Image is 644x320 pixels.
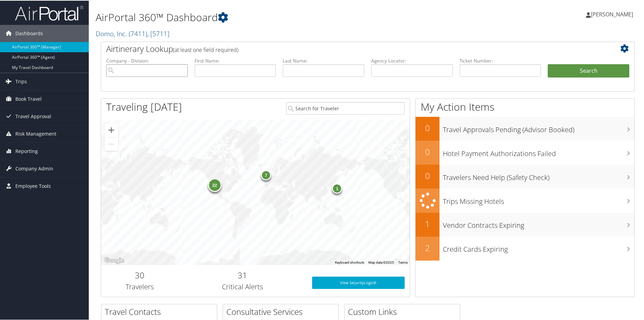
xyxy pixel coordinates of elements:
[15,90,42,107] span: Book Travel
[104,123,118,136] button: Zoom in
[261,169,271,179] div: 7
[195,57,276,64] label: First Name:
[106,42,585,54] h2: Airtinerary Lookup
[443,193,634,206] h3: Trips Missing Hotels
[183,281,302,291] h3: Critical Alerts
[416,140,634,164] a: 0Hotel Payment Authorizations Failed
[443,169,634,182] h3: Travelers Need Help (Safety Check)
[15,4,83,20] img: airportal-logo.png
[106,99,182,113] h1: Traveling [DATE]
[286,101,405,114] input: Search for Traveler
[105,305,217,317] h2: Travel Contacts
[96,10,459,24] h1: AirPortal 360™ Dashboard
[106,269,173,280] h2: 30
[416,212,634,236] a: 1Vendor Contracts Expiring
[460,57,541,64] label: Ticket Number:
[335,260,364,264] button: Keyboard shortcuts
[443,240,634,253] h3: Credit Cards Expiring
[416,218,439,229] h2: 1
[183,269,302,280] h2: 31
[586,3,640,24] a: [PERSON_NAME]
[226,305,338,317] h2: Consultative Services
[371,57,453,64] label: Agency Locator:
[368,260,394,264] span: Map data ©2025
[15,72,27,89] span: Trips
[283,57,364,64] label: Last Name:
[443,217,634,229] h3: Vendor Contracts Expiring
[173,45,238,53] span: (at least one field required)
[443,145,634,158] h3: Hotel Payment Authorizations Failed
[15,125,56,142] span: Risk Management
[15,24,43,41] span: Dashboards
[416,236,634,260] a: 2Credit Cards Expiring
[416,116,634,140] a: 0Travel Approvals Pending (Advisor Booked)
[96,28,169,38] a: Domo, Inc.
[416,241,439,253] h2: 2
[332,182,342,193] div: 1
[416,164,634,188] a: 0Travelers Need Help (Safety Check)
[208,178,222,191] div: 22
[103,255,125,264] img: Google
[348,305,460,317] h2: Custom Links
[591,10,633,17] span: [PERSON_NAME]
[104,137,118,150] button: Zoom out
[416,145,439,157] h2: 0
[416,169,439,181] h2: 0
[416,188,634,212] a: Trips Missing Hotels
[416,122,439,133] h2: 0
[15,142,38,159] span: Reporting
[147,28,169,38] span: , [ 5711 ]
[103,255,125,264] a: Open this area in Google Maps (opens a new window)
[398,260,408,264] a: Terms (opens in new tab)
[129,28,147,38] span: ( 7411 )
[15,107,51,124] span: Travel Approval
[548,64,629,77] button: Search
[416,99,634,113] h1: My Action Items
[15,177,51,194] span: Employee Tools
[443,121,634,134] h3: Travel Approvals Pending (Advisor Booked)
[15,159,53,177] span: Company Admin
[106,281,173,291] h3: Travelers
[312,276,405,288] a: View SecurityLogic®
[106,57,188,64] label: Company - Division:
